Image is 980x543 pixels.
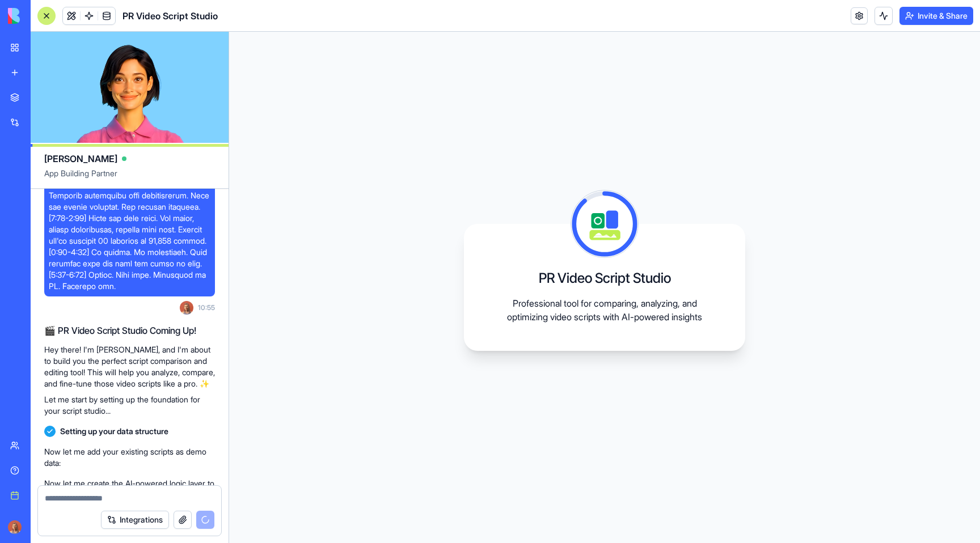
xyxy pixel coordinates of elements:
[44,324,215,337] h2: 🎬 PR Video Script Studio Coming Up!
[44,394,215,417] p: Let me start by setting up the foundation for your script studio...
[101,511,169,529] button: Integrations
[44,152,117,166] span: [PERSON_NAME]
[539,269,671,287] h3: PR Video Script Studio
[8,8,78,24] img: logo
[60,426,168,437] span: Setting up your data structure
[44,344,215,389] p: Hey there! I'm [PERSON_NAME], and I'm about to build you the perfect script comparison and editin...
[491,296,718,324] p: Professional tool for comparing, analyzing, and optimizing video scripts with AI-powered insights
[44,446,215,469] p: Now let me add your existing scripts as demo data:
[8,520,22,534] img: Marina_gj5dtt.jpg
[122,9,218,23] h1: PR Video Script Studio
[44,168,215,188] span: App Building Partner
[899,7,973,25] button: Invite & Share
[44,478,215,500] p: Now let me create the AI-powered logic layer to analyze and optimize your scripts:
[198,303,215,312] span: 10:55
[180,301,193,315] img: Marina_gj5dtt.jpg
